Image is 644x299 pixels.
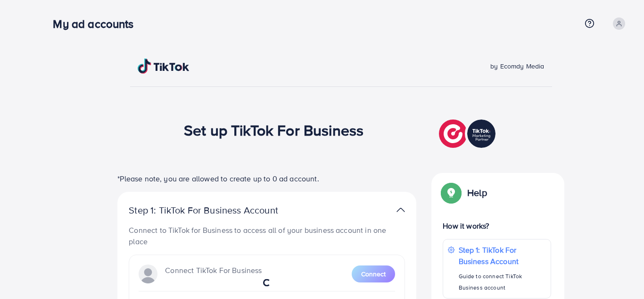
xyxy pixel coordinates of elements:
p: *Please note, you are allowed to create up to 0 ad account. [117,173,416,184]
img: Popup guide [443,184,460,201]
img: TikTok [138,59,190,74]
p: Guide to connect TikTok Business account [459,271,546,293]
img: TikTok partner [439,117,498,150]
img: TikTok partner [396,203,405,217]
p: Help [467,187,487,198]
h1: Set up TikTok For Business [184,121,363,139]
p: Step 1: TikTok For Business Account [129,205,308,216]
p: Step 1: TikTok For Business Account [459,244,546,267]
p: How it works? [443,220,551,231]
span: by Ecomdy Media [490,61,544,71]
h3: My ad accounts [53,17,141,31]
